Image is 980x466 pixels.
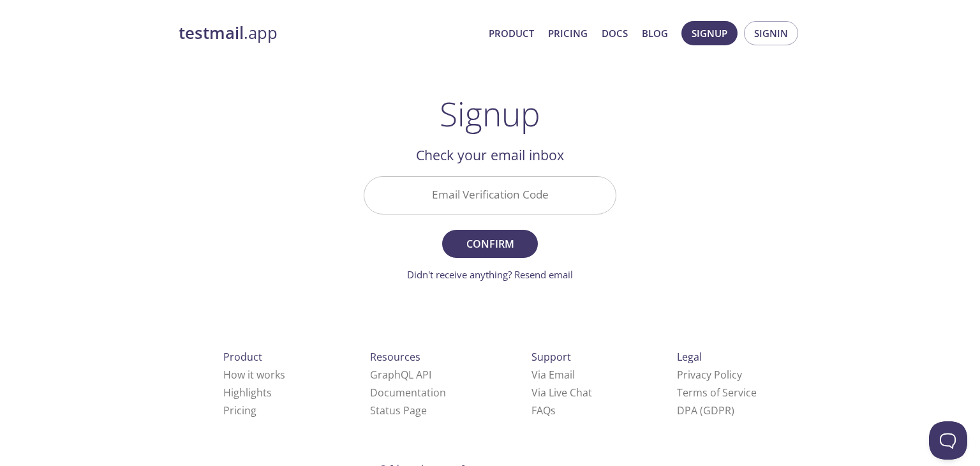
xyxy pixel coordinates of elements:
a: Pricing [223,403,256,417]
span: Signin [754,25,788,41]
iframe: Help Scout Beacon - Open [929,421,967,460]
a: Via Live Chat [531,386,592,400]
img: tab_keywords_by_traffic_grey.svg [127,74,137,84]
a: Privacy Policy [677,368,742,382]
span: Confirm [456,235,524,253]
span: Signup [692,25,727,41]
button: Signup [681,21,738,45]
span: Support [531,350,571,364]
a: FAQ [531,403,556,417]
img: tab_domain_overview_orange.svg [34,74,45,84]
a: Pricing [548,25,588,41]
span: s [551,403,556,417]
div: Domain Overview [48,75,114,84]
a: DPA (GDPR) [677,403,734,417]
a: Status Page [370,403,427,417]
a: Documentation [370,386,446,400]
div: Domain: [DOMAIN_NAME] [33,33,140,43]
span: Product [223,350,262,364]
h2: Check your email inbox [364,144,616,166]
a: Highlights [223,386,272,400]
span: Resources [370,350,420,364]
a: Docs [602,25,628,41]
a: Didn't receive anything? Resend email [407,268,573,281]
a: Terms of Service [677,386,757,400]
a: Product [489,25,534,41]
strong: testmail [179,22,244,44]
span: Legal [677,350,702,364]
button: Signin [744,21,798,45]
a: Blog [642,25,668,41]
img: website_grey.svg [20,33,31,43]
a: testmail.app [179,22,479,44]
h1: Signup [440,94,540,133]
div: v 4.0.25 [36,20,63,31]
button: Confirm [442,230,538,258]
a: GraphQL API [370,368,431,382]
a: Via Email [531,368,575,382]
div: Keywords by Traffic [141,75,215,84]
a: How it works [223,368,285,382]
img: logo_orange.svg [20,20,31,31]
